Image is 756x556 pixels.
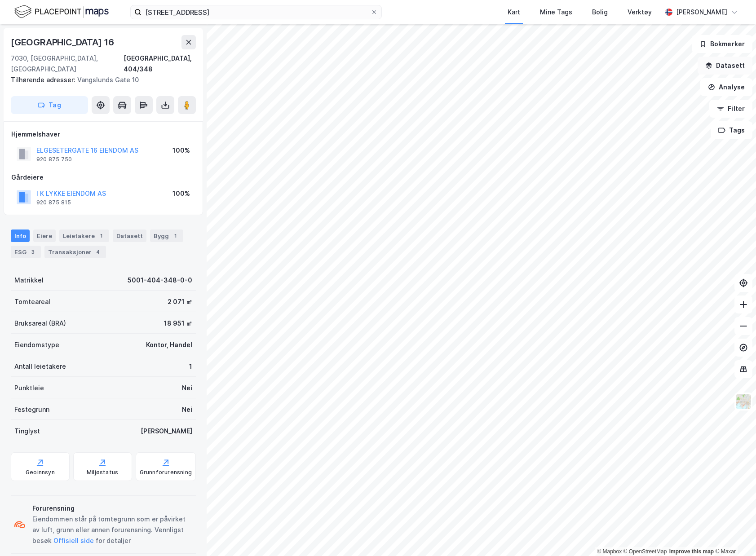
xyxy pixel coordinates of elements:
div: Eiendommen står på tomtegrunn som er påvirket av luft, grunn eller annen forurensning. Vennligst ... [32,514,192,546]
div: 920 875 750 [36,156,72,163]
div: Bygg [150,229,183,242]
div: Verktøy [628,7,652,18]
div: Gårdeiere [11,172,195,183]
div: 100% [172,188,190,199]
button: Analyse [700,78,752,96]
div: Nei [182,404,192,415]
div: Grunnforurensning [140,469,192,476]
iframe: Chat Widget [711,513,756,556]
img: logo.f888ab2527a4732fd821a326f86c7f29.svg [14,4,109,20]
div: [PERSON_NAME] [676,7,727,18]
div: ESG [11,246,41,258]
div: Datasett [113,229,146,242]
button: Filter [709,100,752,118]
div: 7030, [GEOGRAPHIC_DATA], [GEOGRAPHIC_DATA] [11,53,124,75]
a: Improve this map [669,548,714,555]
div: 2 071 ㎡ [168,296,192,307]
div: Vangslunds Gate 10 [11,75,189,85]
input: Søk på adresse, matrikkel, gårdeiere, leietakere eller personer [141,5,371,19]
div: Matrikkel [14,275,44,286]
div: 1 [189,361,192,372]
div: [GEOGRAPHIC_DATA], 404/348 [124,53,196,75]
div: Tinglyst [14,426,40,437]
div: Geoinnsyn [26,469,55,476]
div: 4 [93,247,102,256]
button: Tag [11,96,88,114]
div: 1 [171,231,180,240]
div: 5001-404-348-0-0 [128,275,192,286]
div: 1 [97,231,106,240]
div: Eiere [33,229,56,242]
div: [PERSON_NAME] [141,426,192,437]
div: Hjemmelshaver [11,129,195,140]
div: Tomteareal [14,296,50,307]
div: 3 [28,247,37,256]
div: Miljøstatus [87,469,118,476]
button: Datasett [698,57,752,75]
div: Kart [508,7,520,18]
div: Eiendomstype [14,340,59,350]
div: Forurensning [32,503,192,514]
div: Leietakere [59,229,109,242]
div: Nei [182,383,192,393]
div: 18 951 ㎡ [164,318,192,329]
button: Bokmerker [692,35,752,53]
div: Festegrunn [14,404,49,415]
div: 100% [172,145,190,156]
div: Bolig [592,7,608,18]
button: Tags [711,121,752,139]
div: Bruksareal (BRA) [14,318,66,329]
div: Kontrollprogram for chat [711,513,756,556]
div: Punktleie [14,383,44,393]
a: OpenStreetMap [623,548,667,555]
div: [GEOGRAPHIC_DATA] 16 [11,35,116,49]
div: 920 875 815 [36,199,71,206]
div: Antall leietakere [14,361,66,372]
span: Tilhørende adresser: [11,76,77,84]
div: Kontor, Handel [146,340,192,350]
div: Mine Tags [540,7,572,18]
a: Mapbox [597,548,622,555]
img: Z [735,393,752,410]
div: Info [11,229,30,242]
div: Transaksjoner [44,246,106,258]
